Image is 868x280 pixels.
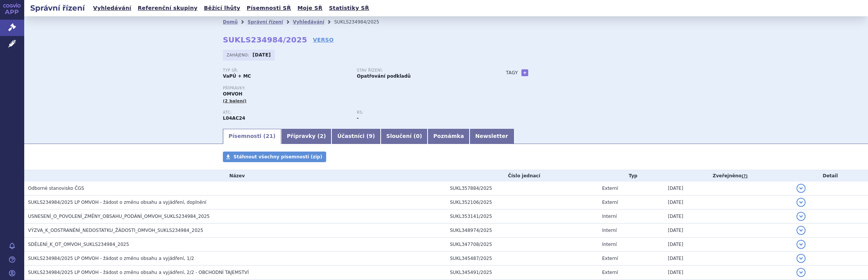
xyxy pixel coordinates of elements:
[357,116,359,121] strong: -
[327,3,371,13] a: Statistiky SŘ
[664,196,793,210] td: [DATE]
[664,210,793,224] td: [DATE]
[742,174,748,179] abbr: (?)
[796,240,806,249] button: detail
[233,154,322,160] span: Stáhnout všechny písemnosti (zip)
[796,198,806,207] button: detail
[602,200,618,205] span: Externí
[28,242,129,247] span: SDĚLENÍ_K_OT_OMVOH_SUKLS234984_2025
[313,36,334,44] a: VERSO
[602,270,618,275] span: Externí
[446,170,598,181] th: Číslo jednací
[223,152,326,162] a: Stáhnout všechny písemnosti (zip)
[223,91,242,97] span: OMVOH
[357,68,483,73] p: Stav řízení:
[664,224,793,238] td: [DATE]
[428,129,470,144] a: Poznámka
[602,256,618,261] span: Externí
[28,214,210,219] span: USNESENÍ_O_POVOLENÍ_ZMĚNY_OBSAHU_PODÁNÍ_OMVOH_SUKLS234984_2025
[446,210,598,224] td: SUKL353141/2025
[664,181,793,196] td: [DATE]
[796,184,806,193] button: detail
[91,3,134,13] a: Vyhledávání
[369,133,373,139] span: 9
[266,133,273,139] span: 21
[664,252,793,266] td: [DATE]
[281,129,331,144] a: Přípravky (2)
[135,3,200,13] a: Referenční skupiny
[416,133,420,139] span: 0
[223,35,307,44] strong: SUKLS234984/2025
[295,3,325,13] a: Moje SŘ
[506,68,518,77] h3: Tagy
[334,16,389,28] li: SUKLS234984/2025
[357,110,483,115] p: RS:
[28,256,194,261] span: SUKLS234984/2025 LP OMVOH - žádost o změnu obsahu a vyjádření, 1/2
[331,129,380,144] a: Účastníci (9)
[381,129,428,144] a: Sloučení (0)
[227,52,250,58] span: Zahájeno:
[664,238,793,252] td: [DATE]
[602,228,617,233] span: Interní
[28,200,206,205] span: SUKLS234984/2025 LP OMVOH - žádost o změnu obsahu a vyjádření, doplnění
[602,214,617,219] span: Interní
[796,254,806,263] button: detail
[796,226,806,235] button: detail
[202,3,243,13] a: Běžící lhůty
[24,170,446,181] th: Název
[796,212,806,221] button: detail
[598,170,664,181] th: Typ
[24,3,91,13] h2: Správní řízení
[446,266,598,280] td: SUKL345491/2025
[28,186,84,191] span: Odborné stanovisko ČGS
[244,3,293,13] a: Písemnosti SŘ
[320,133,324,139] span: 2
[602,242,617,247] span: Interní
[602,186,618,191] span: Externí
[223,110,349,115] p: ATC:
[446,196,598,210] td: SUKL352106/2025
[446,224,598,238] td: SUKL348974/2025
[28,270,249,275] span: SUKLS234984/2025 LP OMVOH - žádost o změnu obsahu a vyjádření, 2/2 - OBCHODNÍ TAJEMSTVÍ
[664,266,793,280] td: [DATE]
[470,129,514,144] a: Newsletter
[796,268,806,277] button: detail
[247,19,283,25] a: Správní řízení
[521,69,528,76] a: +
[223,99,247,103] span: (2 balení)
[357,74,411,79] strong: Opatřování podkladů
[223,129,281,144] a: Písemnosti (21)
[223,68,349,73] p: Typ SŘ:
[28,228,203,233] span: VÝZVA_K_ODSTRANĚNÍ_NEDOSTATKU_ŽÁDOSTI_OMVOH_SUKLS234984_2025
[664,170,793,181] th: Zveřejněno
[446,252,598,266] td: SUKL345487/2025
[793,170,868,181] th: Detail
[223,74,251,79] strong: VaPÚ + MC
[253,52,271,58] strong: [DATE]
[446,181,598,196] td: SUKL357884/2025
[293,19,324,25] a: Vyhledávání
[223,19,238,25] a: Domů
[446,238,598,252] td: SUKL347708/2025
[223,116,245,121] strong: MIRIKIZUMAB
[223,86,491,91] p: Přípravky:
